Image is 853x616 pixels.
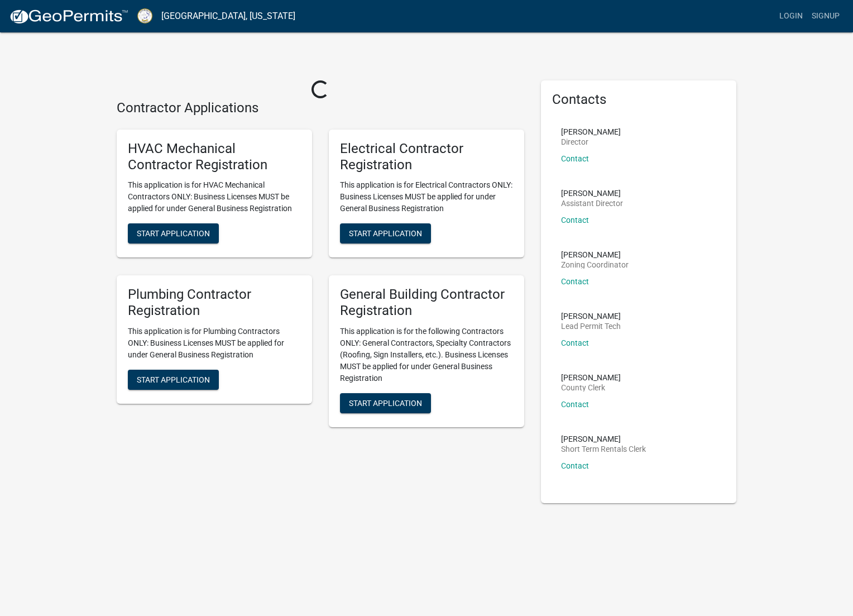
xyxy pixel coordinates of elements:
p: Lead Permit Tech [561,322,621,330]
wm-workflow-list-section: Contractor Applications [117,100,524,436]
p: Director [561,138,621,146]
p: This application is for the following Contractors ONLY: General Contractors, Specialty Contractor... [340,326,513,384]
img: Putnam County, Georgia [137,8,152,23]
button: Start Application [128,223,219,243]
span: Start Application [137,375,210,384]
h5: Electrical Contractor Registration [340,141,513,173]
p: Zoning Coordinator [561,261,629,269]
p: [PERSON_NAME] [561,435,646,443]
p: Short Term Rentals Clerk [561,445,646,453]
p: Assistant Director [561,199,623,207]
p: [PERSON_NAME] [561,312,621,320]
p: This application is for Plumbing Contractors ONLY: Business Licenses MUST be applied for under Ge... [128,326,301,361]
a: [GEOGRAPHIC_DATA], [US_STATE] [161,7,295,26]
p: [PERSON_NAME] [561,374,621,381]
a: Login [775,6,807,27]
span: Start Application [349,229,422,238]
span: Start Application [349,398,422,407]
button: Start Application [340,223,431,243]
h5: General Building Contractor Registration [340,286,513,319]
a: Contact [561,400,589,409]
span: Start Application [137,229,210,238]
a: Signup [807,6,844,27]
a: Contact [561,216,589,225]
p: This application is for HVAC Mechanical Contractors ONLY: Business Licenses MUST be applied for u... [128,179,301,214]
h5: HVAC Mechanical Contractor Registration [128,141,301,173]
p: County Clerk [561,384,621,391]
a: Contact [561,277,589,286]
a: Contact [561,154,589,163]
p: [PERSON_NAME] [561,189,623,197]
p: [PERSON_NAME] [561,128,621,136]
button: Start Application [340,393,431,413]
button: Start Application [128,370,219,390]
h5: Plumbing Contractor Registration [128,286,301,319]
a: Contact [561,338,589,347]
a: Contact [561,461,589,470]
h5: Contacts [552,92,725,108]
p: This application is for Electrical Contractors ONLY: Business Licenses MUST be applied for under ... [340,179,513,214]
p: [PERSON_NAME] [561,251,629,259]
h4: Contractor Applications [117,100,524,116]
